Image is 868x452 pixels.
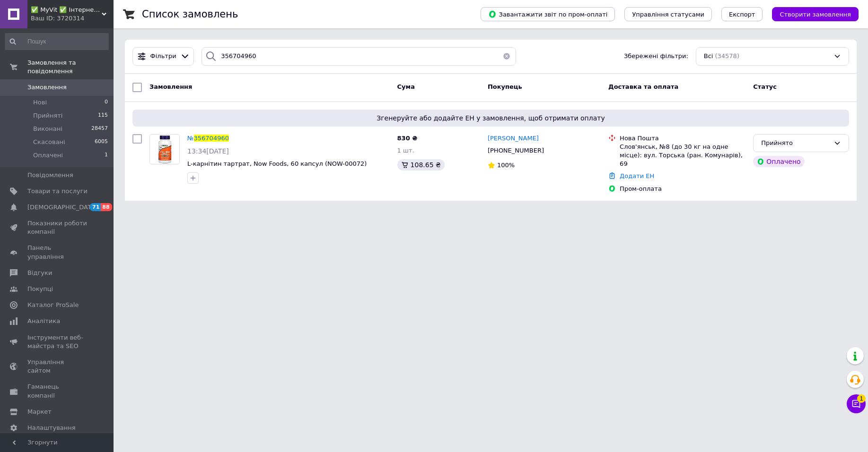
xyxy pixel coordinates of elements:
a: L-карнітин тартрат, Now Foods, 60 капсул (NOW-00072) [187,160,367,167]
span: Оплачені [33,151,63,160]
span: Всі [704,52,713,61]
span: Налаштування [27,424,76,432]
span: Інструменти веб-майстра та SEO [27,333,88,350]
span: Покупці [27,285,53,293]
div: Нова Пошта [620,134,745,143]
span: [PERSON_NAME] [488,135,539,142]
h1: Список замовлень [142,9,238,20]
span: Створити замовлення [780,11,851,18]
span: Товари та послуги [27,187,88,196]
input: Пошук [5,33,109,50]
span: Замовлення [27,83,67,92]
input: Пошук за номером замовлення, ПІБ покупця, номером телефону, Email, номером накладної [202,47,516,66]
button: Управління статусами [624,7,712,21]
span: Аналітика [27,317,60,325]
span: 28457 [91,125,108,133]
div: Прийнято [761,138,830,148]
span: Повідомлення [27,171,73,179]
div: Оплачено [753,156,804,167]
span: 1 [105,151,108,160]
span: Скасовані [33,138,65,146]
span: Збережені фільтри: [624,52,688,61]
span: Показники роботи компанії [27,219,88,236]
span: Завантажити звіт по пром-оплаті [488,10,607,18]
span: Доставка та оплата [608,83,678,90]
span: 356704960 [194,135,229,142]
span: Cума [397,83,415,90]
button: Створити замовлення [772,7,859,21]
span: 71 [90,203,101,211]
span: Експорт [729,11,755,18]
span: 1 шт. [397,147,414,154]
a: [PERSON_NAME] [488,134,539,143]
span: Виконані [33,125,62,133]
span: 88 [101,203,112,211]
span: 0 [105,98,108,107]
button: Завантажити звіт по пром-оплаті [481,7,615,21]
span: Замовлення та повідомлення [27,59,114,76]
span: ✅ MyVit ✅ Інтернет-магазин товарів для здорового життя [31,6,102,14]
a: Створити замовлення [763,10,859,17]
a: №356704960 [187,135,229,142]
span: Статус [753,83,777,90]
span: 115 [98,111,108,120]
span: Панель управління [27,244,88,261]
div: 108.65 ₴ [397,159,445,171]
span: Управління статусами [632,11,704,18]
div: Слов'янськ, №8 (до 30 кг на одне місце): вул. Торська (ран. Комунарів), 69 [620,143,745,169]
span: Нові [33,98,47,107]
span: Відгуки [27,269,52,277]
span: 1 [857,394,866,403]
span: [PHONE_NUMBER] [488,147,544,154]
span: [DEMOGRAPHIC_DATA] [27,203,97,212]
span: Згенеруйте або додайте ЕН у замовлення, щоб отримати оплату [136,113,845,123]
img: Фото товару [150,135,179,164]
span: 830 ₴ [397,135,418,142]
a: Фото товару [149,134,180,164]
span: Замовлення [149,83,192,90]
button: Експорт [721,7,763,21]
span: Фільтри [150,52,176,61]
span: Управління сайтом [27,358,88,375]
button: Очистить [497,47,516,66]
span: 13:34[DATE] [187,147,229,155]
a: Додати ЕН [620,172,654,179]
div: Ваш ID: 3720314 [31,14,114,23]
span: Каталог ProSale [27,301,79,309]
span: (34578) [715,52,739,60]
span: 6005 [95,138,108,146]
span: Гаманець компанії [27,383,88,400]
span: Маркет [27,408,52,416]
button: Чат з покупцем1 [847,394,866,413]
span: 100% [497,162,515,169]
span: № [187,135,194,142]
span: Прийняті [33,111,62,120]
div: Пром-оплата [620,185,745,193]
span: Покупець [488,83,522,90]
